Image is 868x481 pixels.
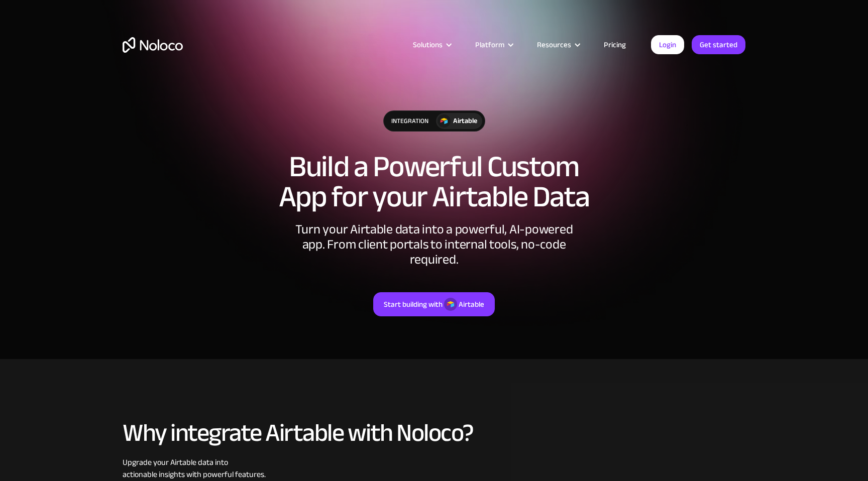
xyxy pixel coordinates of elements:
div: Platform [475,38,504,51]
div: Start building with [384,298,443,311]
h2: Why integrate Airtable with Noloco? [123,419,745,446]
a: Get started [692,35,745,54]
div: Upgrade your Airtable data into actionable insights with powerful features. [123,456,745,480]
a: Start building withAirtable [373,292,495,316]
div: Resources [537,38,571,51]
div: integration [384,111,436,131]
div: Solutions [413,38,443,51]
a: Login [651,35,684,54]
div: Airtable [453,115,477,127]
div: Turn your Airtable data into a powerful, AI-powered app. From client portals to internal tools, n... [283,222,585,267]
a: Pricing [591,38,638,51]
h1: Build a Powerful Custom App for your Airtable Data [123,152,745,212]
div: Airtable [459,298,484,311]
